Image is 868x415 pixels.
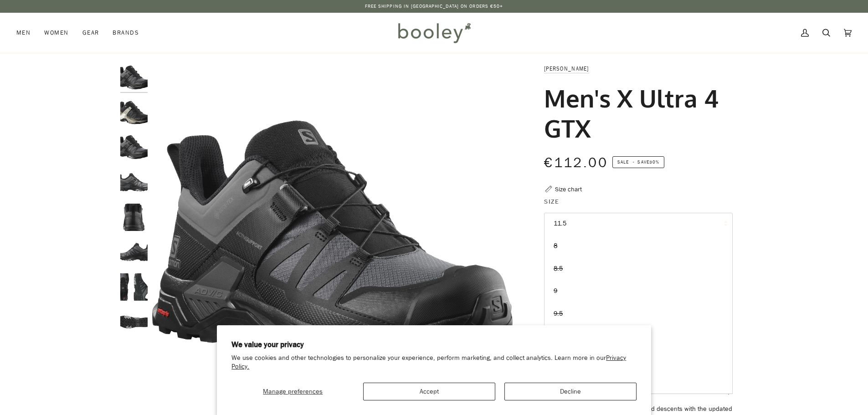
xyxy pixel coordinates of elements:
[617,159,629,165] span: Sale
[44,28,68,37] span: Women
[113,28,139,37] span: Brands
[231,354,637,371] p: We use cookies and other technologies to personalize your experience, perform marketing, and coll...
[231,354,626,371] a: Privacy Policy.
[544,197,559,206] span: Size
[120,169,148,196] img: Salomon Men's X Ultra 4 GTX Magnet / Black / Monument - Booley Galway
[544,257,732,280] a: 8.5
[120,204,148,231] img: Salomon Men's X Ultra 4 GTX Magnet / Black / Monument - Booley Galway
[544,280,732,302] a: 9
[106,13,146,53] a: Brands
[231,383,354,400] button: Manage preferences
[544,235,732,257] a: 8
[120,133,148,161] img: Salomon Men's X Ultra 4 GTX Magnet / Black / Monument A - Booley Galway
[365,3,503,10] p: Free Shipping in [GEOGRAPHIC_DATA] on Orders €50+
[649,159,659,165] span: 30%
[554,309,563,318] span: 9.5
[504,383,637,400] button: Decline
[554,287,557,295] span: 9
[554,241,557,250] span: 8
[16,13,37,53] a: Men
[16,28,31,37] span: Men
[394,20,474,46] img: Booley
[363,383,495,400] button: Accept
[120,99,148,126] img: Salomon Men's X Ultra 4 GTX Black / Vintage Khaki / Vanilla Ice - Booley Galway
[120,308,148,336] img: Salomon Men's X Ultra 4 GTX Magnet / Black / Monument - Booley Galway
[37,13,75,53] a: Women
[555,184,582,194] div: Size chart
[544,213,733,235] button: 11.5
[263,387,323,396] span: Manage preferences
[76,13,106,53] a: Gear
[544,65,589,72] a: [PERSON_NAME]
[231,340,637,350] h2: We value your privacy
[630,159,637,165] em: •
[120,64,148,91] img: Salomon Men's X Ultra 4 GTX Magnet / Black / Monument - Booley Galway
[612,156,664,168] span: Save
[544,302,732,325] a: 9.5
[544,83,726,143] h1: Men's X Ultra 4 GTX
[554,264,563,273] span: 8.5
[120,238,148,266] img: Salomon Men's X Ultra 4 GTX Magnet / Black / Monument - Booley Galway
[544,154,608,172] span: €112.00
[120,273,148,301] img: Salomon Men's X Ultra 4 GTX Magnet / Black / Monument - Booley Galway
[82,28,99,37] span: Gear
